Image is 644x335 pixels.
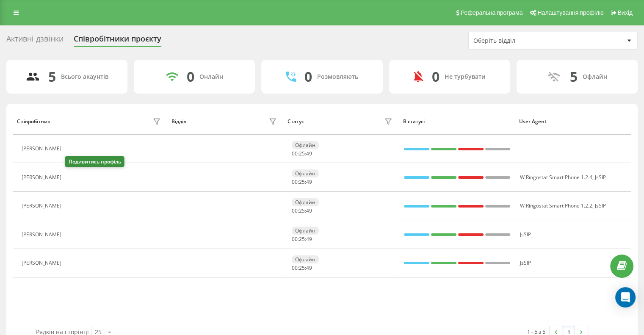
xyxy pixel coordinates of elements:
[520,231,531,238] span: JsSIP
[22,203,64,209] div: [PERSON_NAME]
[594,174,605,181] span: JsSIP
[22,260,64,266] div: [PERSON_NAME]
[299,235,305,243] span: 25
[304,69,312,85] div: 0
[615,287,636,307] div: Open Intercom Messenger
[432,69,439,85] div: 0
[287,119,304,125] div: Статус
[292,179,312,185] div: : :
[461,9,523,16] span: Реферальна програма
[171,119,186,125] div: Відділ
[520,202,592,209] span: W Ringostat Smart Phone 1.2.2
[292,207,298,214] span: 00
[6,34,64,47] div: Активні дзвінки
[618,9,633,16] span: Вихід
[445,73,486,80] div: Не турбувати
[299,150,305,157] span: 25
[292,151,312,157] div: : :
[199,73,223,80] div: Онлайн
[299,178,305,185] span: 25
[519,119,627,125] div: User Agent
[537,9,603,16] span: Налаштування профілю
[306,264,312,271] span: 49
[292,141,319,149] div: Офлайн
[520,174,592,181] span: W Ringostat Smart Phone 1.2.4
[306,235,312,243] span: 49
[582,73,607,80] div: Офлайн
[17,119,50,125] div: Співробітник
[403,119,511,125] div: В статусі
[61,73,108,80] div: Всього акаунтів
[292,150,298,157] span: 00
[569,69,577,85] div: 5
[299,264,305,271] span: 25
[306,150,312,157] span: 49
[292,178,298,185] span: 00
[292,255,319,263] div: Офлайн
[22,232,64,238] div: [PERSON_NAME]
[594,202,605,209] span: JsSIP
[22,174,64,180] div: [PERSON_NAME]
[306,178,312,185] span: 49
[292,169,319,177] div: Офлайн
[299,207,305,214] span: 25
[292,227,319,235] div: Офлайн
[306,207,312,214] span: 49
[473,37,575,44] div: Оберіть відділ
[22,146,64,152] div: [PERSON_NAME]
[65,156,124,167] div: Подивитись профіль
[292,265,312,271] div: : :
[48,69,56,85] div: 5
[520,259,531,266] span: JsSIP
[292,236,312,242] div: : :
[187,69,194,85] div: 0
[292,235,298,243] span: 00
[292,198,319,206] div: Офлайн
[317,73,358,80] div: Розмовляють
[74,34,161,47] div: Співробітники проєкту
[292,264,298,271] span: 00
[292,208,312,214] div: : :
